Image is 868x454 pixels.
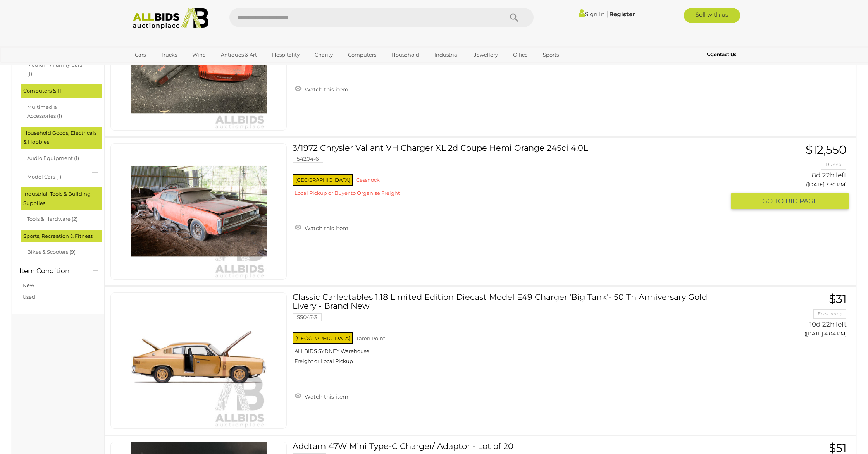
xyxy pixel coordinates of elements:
[310,48,338,61] a: Charity
[298,292,725,370] a: Classic Carlectables 1:18 Limited Edition Diecast Model E49 Charger 'Big Tank'- 50 Th Anniversary...
[27,152,85,163] span: Audio Equipment (1)
[130,48,151,61] a: Cars
[27,213,85,224] span: Tools & Hardware (2)
[21,84,102,97] div: Computers & IT
[538,48,564,61] a: Sports
[707,52,736,57] b: Contact Us
[21,127,102,149] div: Household Goods, Electricals & Hobbies
[579,10,605,18] a: Sign In
[21,187,102,210] div: Industrial, Tools & Building Supplies
[429,48,464,61] a: Industrial
[829,292,847,306] span: $31
[606,10,608,18] span: |
[27,101,85,121] span: Multimedia Accessories (1)
[609,10,635,18] a: Register
[27,246,85,256] span: Bikes & Scooters (9)
[508,48,533,61] a: Office
[737,143,849,210] a: $12,550 Dunno 8d 22h left ([DATE] 3:30 PM) GO TOBID PAGE
[267,48,305,61] a: Hospitality
[806,143,847,157] span: $12,550
[303,393,348,400] span: Watch this item
[785,197,818,206] span: BID PAGE
[27,58,85,79] span: Medium / Family Cars (1)
[386,48,424,61] a: Household
[303,86,348,93] span: Watch this item
[298,143,725,202] a: 3/1972 Chrysler Valiant VH Charger XL 2d Coupe Hemi Orange 245ci 4.0L 54204-6 [GEOGRAPHIC_DATA] C...
[343,48,381,61] a: Computers
[731,193,849,210] button: GO TOBID PAGE
[737,292,849,341] a: $31 Fraserdog 10d 22h left ([DATE] 4:04 PM)
[27,170,85,181] span: Model Cars (1)
[22,282,34,288] a: New
[707,50,738,59] a: Contact Us
[216,48,262,61] a: Antiques & Art
[129,8,213,29] img: Allbids.com.au
[293,390,350,402] a: Watch this item
[303,225,348,232] span: Watch this item
[495,8,534,27] button: Search
[293,83,350,95] a: Watch this item
[762,197,785,206] span: GO TO
[19,267,82,275] h4: Item Condition
[187,48,211,61] a: Wine
[684,8,740,23] a: Sell with us
[22,294,35,300] a: Used
[21,230,102,242] div: Sports, Recreation & Fitness
[131,293,267,428] img: 55047-3a.jpg
[130,61,195,74] a: [GEOGRAPHIC_DATA]
[293,222,350,233] a: Watch this item
[131,144,267,279] img: 54204-6a_ex.jpg
[469,48,503,61] a: Jewellery
[156,48,182,61] a: Trucks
